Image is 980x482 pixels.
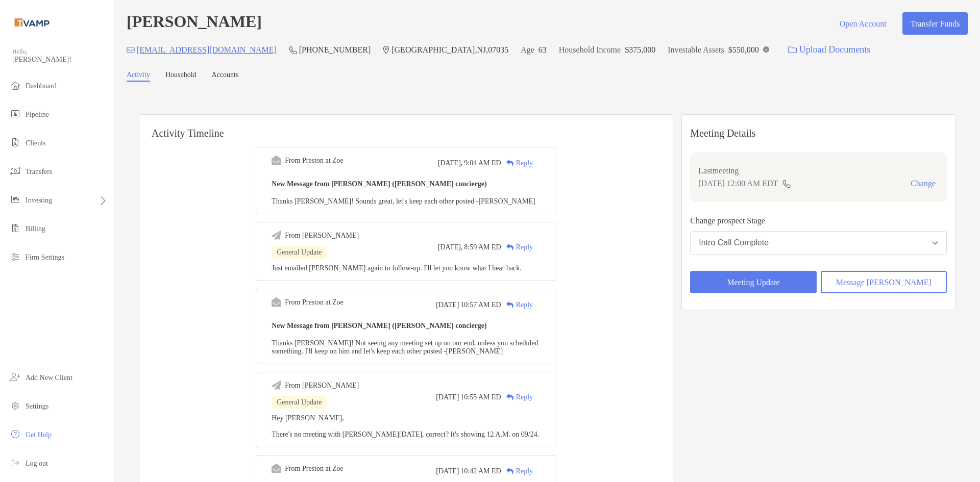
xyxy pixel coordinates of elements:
[26,431,52,439] span: Get Help
[521,43,534,56] p: Age
[668,43,724,56] p: Investable Assets
[464,243,501,251] span: 8:59 AM ED
[501,299,533,310] div: Reply
[501,392,533,402] div: Reply
[9,165,21,177] img: transfers icon
[698,164,939,177] p: Last meeting
[127,12,262,35] h4: [PERSON_NAME]
[272,246,327,259] div: General Update
[285,298,344,307] div: From Preston at Zoe
[788,46,797,54] img: button icon
[690,214,947,227] p: Change prospect Stage
[781,39,877,61] a: Upload Documents
[272,264,522,272] span: Just emailed [PERSON_NAME] again to follow-up. I'll let you know what I hear back.
[9,136,21,148] img: clients icon
[26,196,52,204] span: Investing
[436,301,459,309] span: [DATE]
[728,43,759,56] p: $550,000
[26,111,49,118] span: Pipeline
[506,301,514,308] img: Reply icon
[506,468,514,474] img: Reply icon
[289,46,297,54] img: Phone Icon
[272,380,281,390] img: Event icon
[690,127,947,140] p: Meeting Details
[460,393,501,401] span: 10:55 AM ED
[625,43,655,56] p: $375,000
[391,43,508,56] p: [GEOGRAPHIC_DATA] , NJ , 07035
[464,159,501,167] span: 9:04 AM ED
[460,301,501,309] span: 10:57 AM ED
[821,271,947,293] button: Message [PERSON_NAME]
[538,43,547,56] p: 63
[690,271,816,293] button: Meeting Update
[12,56,108,64] span: [PERSON_NAME]!
[127,47,135,53] img: Email Icon
[272,339,538,355] span: Thanks [PERSON_NAME]! Not seeing any meeting set up on our end, unless you scheduled something. I...
[285,232,359,240] div: From [PERSON_NAME]
[501,466,533,476] div: Reply
[831,12,894,35] button: Open Account
[12,4,52,41] img: Zoe Logo
[272,414,539,438] span: Hey [PERSON_NAME], There's no meeting with [PERSON_NAME][DATE], correct? It's showing 12 A.M. on ...
[902,12,968,35] button: Transfer Funds
[506,160,514,166] img: Reply icon
[212,71,239,82] a: Accounts
[9,456,21,469] img: logout icon
[438,159,463,167] span: [DATE],
[272,180,487,188] b: New Message from [PERSON_NAME] ([PERSON_NAME] concierge)
[690,231,947,255] button: Intro Call Complete
[932,241,938,245] img: Open dropdown arrow
[9,371,21,383] img: add_new_client icon
[438,243,463,251] span: [DATE],
[9,193,21,206] img: investing icon
[501,242,533,252] div: Reply
[285,157,344,165] div: From Preston at Zoe
[698,177,778,190] p: [DATE] 12:00 AM EDT
[272,464,281,473] img: Event icon
[272,156,281,165] img: Event icon
[436,467,459,475] span: [DATE]
[272,396,327,409] div: General Update
[139,115,673,139] h6: Activity Timeline
[383,46,389,54] img: Location Icon
[9,250,21,263] img: firm-settings icon
[26,402,48,410] span: Settings
[26,374,72,382] span: Add New Client
[436,393,459,401] span: [DATE]
[272,231,281,240] img: Event icon
[26,225,45,233] span: Billing
[285,465,344,473] div: From Preston at Zoe
[26,82,57,90] span: Dashboard
[272,197,535,205] span: Thanks [PERSON_NAME]! Sounds great, let's keep each other posted -[PERSON_NAME]
[506,394,514,400] img: Reply icon
[460,467,501,475] span: 10:42 AM ED
[9,222,21,234] img: billing icon
[9,399,21,412] img: settings icon
[559,43,621,56] p: Household Income
[26,168,52,175] span: Transfers
[699,238,769,247] div: Intro Call Complete
[506,244,514,250] img: Reply icon
[272,297,281,307] img: Event icon
[285,382,359,390] div: From [PERSON_NAME]
[501,158,533,168] div: Reply
[9,428,21,440] img: get-help icon
[26,460,48,467] span: Log out
[26,139,46,147] span: Clients
[908,179,939,189] button: Change
[782,180,791,188] img: communication type
[127,71,150,82] a: Activity
[9,79,21,91] img: dashboard icon
[137,43,277,56] p: [EMAIL_ADDRESS][DOMAIN_NAME]
[26,253,64,261] span: Firm Settings
[763,46,769,53] img: Info Icon
[272,322,487,329] b: New Message from [PERSON_NAME] ([PERSON_NAME] concierge)
[165,71,197,82] a: Household
[9,108,21,120] img: pipeline icon
[299,43,371,56] p: [PHONE_NUMBER]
